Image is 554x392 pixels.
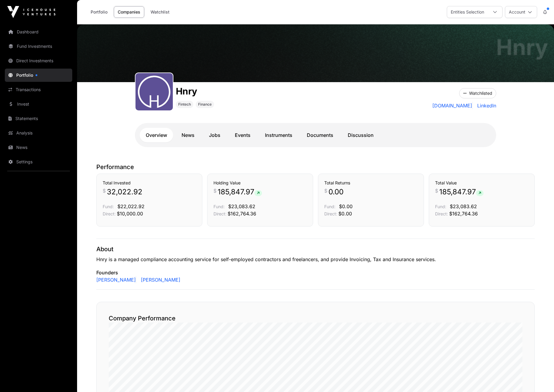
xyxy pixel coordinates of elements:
[140,128,491,142] nav: Tabs
[198,102,212,107] span: Finance
[203,128,226,142] a: Jobs
[138,76,170,108] img: Hnry.svg
[117,211,143,217] span: $10,000.00
[109,314,522,323] h2: Company Performance
[213,187,216,194] span: $
[5,155,72,168] a: Settings
[103,211,116,216] span: Direct:
[213,180,307,186] h3: Holding Value
[103,204,114,209] span: Fund:
[450,203,477,209] span: $23,083.62
[338,211,352,217] span: $0.00
[5,40,72,53] a: Fund Investments
[107,187,142,197] span: 32,022.92
[435,180,528,186] h3: Total Value
[324,211,337,216] span: Direct:
[496,36,548,58] h1: Hnry
[176,128,201,142] a: News
[213,204,225,209] span: Fund:
[5,97,72,111] a: Invest
[96,163,535,171] p: Performance
[87,6,111,18] a: Portfolio
[339,203,353,209] span: $0.00
[114,6,144,18] a: Companies
[176,86,214,97] h1: Hnry
[524,363,554,392] iframe: Chat Widget
[435,187,438,194] span: $
[432,102,472,109] a: [DOMAIN_NAME]
[301,128,339,142] a: Documents
[447,6,488,18] div: Entities Selection
[147,6,173,18] a: Watchlist
[324,204,335,209] span: Fund:
[7,6,55,18] img: Icehouse Ventures Logo
[228,211,256,217] span: $162,764.36
[5,83,72,96] a: Transactions
[5,54,72,67] a: Direct Investments
[103,180,196,186] h3: Total Invested
[138,276,180,283] a: [PERSON_NAME]
[178,102,191,107] span: Fintech
[435,211,448,216] span: Direct:
[5,69,72,82] a: Portfolio
[435,204,446,209] span: Fund:
[5,126,72,140] a: Analysis
[96,245,535,253] p: About
[449,211,478,217] span: $162,764.36
[459,88,496,98] button: Watchlisted
[117,203,145,209] span: $22,022.92
[5,141,72,154] a: News
[439,187,484,197] span: 185,847.97
[218,187,262,197] span: 185,847.97
[475,102,496,109] a: LinkedIn
[5,112,72,125] a: Statements
[324,180,418,186] h3: Total Returns
[213,211,226,216] span: Direct:
[96,276,136,283] a: [PERSON_NAME]
[229,128,257,142] a: Events
[324,187,327,194] span: $
[342,128,380,142] a: Discussion
[5,25,72,39] a: Dashboard
[96,256,535,263] p: Hnry is a managed compliance accounting service for self-employed contractors and freelancers, an...
[77,24,554,82] img: Hnry
[96,269,535,276] p: Founders
[140,128,173,142] a: Overview
[103,187,106,194] span: $
[228,203,255,209] span: $23,083.62
[505,6,537,18] button: Account
[259,128,298,142] a: Instruments
[328,187,344,197] span: 0.00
